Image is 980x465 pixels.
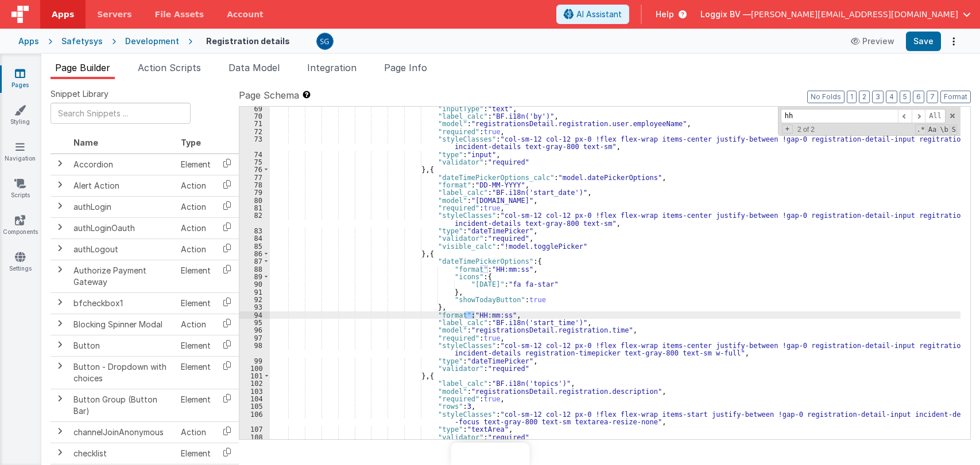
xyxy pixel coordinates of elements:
span: File Assets [155,9,204,20]
div: 94 [239,311,270,319]
div: 73 [239,135,270,151]
div: 86 [239,250,270,257]
span: AI Assistant [576,9,622,20]
td: Action [176,217,215,239]
div: 76 [239,166,270,173]
td: Action [176,421,215,443]
td: checklist [69,443,176,464]
td: Action [176,314,215,335]
span: 2 of 2 [793,126,819,134]
td: authLogin [69,196,176,217]
span: Search In Selection [951,124,957,135]
span: Alt-Enter [925,109,946,123]
div: 79 [239,189,270,196]
div: 70 [239,112,270,120]
span: Whole Word Search [939,124,949,135]
button: Format [940,91,971,103]
td: Element [176,154,215,175]
td: channelJoinAnonymous [69,421,176,443]
div: 72 [239,128,270,135]
div: 107 [239,425,270,433]
span: Page Schema [239,88,299,102]
div: 91 [239,288,270,296]
span: RegExp Search [915,124,925,135]
td: Button [69,335,176,356]
div: 75 [239,158,270,166]
td: Alert Action [69,175,176,196]
button: 1 [847,91,857,103]
div: 97 [239,334,270,342]
span: Integration [307,62,357,73]
div: 84 [239,235,270,242]
span: Type [181,138,201,147]
td: Action [176,239,215,260]
button: 5 [900,91,911,103]
span: Loggix BV — [700,9,751,20]
button: Save [906,32,941,51]
span: Page Info [384,62,427,73]
span: Name [73,138,98,147]
button: 3 [872,91,884,103]
div: 93 [239,303,270,311]
button: 6 [913,91,924,103]
span: [PERSON_NAME][EMAIL_ADDRESS][DOMAIN_NAME] [751,9,958,20]
td: Button Group (Button Bar) [69,389,176,421]
span: Servers [97,9,131,20]
td: Element [176,292,215,314]
div: 77 [239,174,270,181]
td: Element [176,389,215,421]
div: 74 [239,151,270,158]
td: Action [176,175,215,196]
div: 98 [239,342,270,357]
span: Snippet Library [51,88,109,100]
div: 88 [239,265,270,273]
td: bfcheckbox1 [69,292,176,314]
button: Preview [844,32,901,50]
td: Element [176,356,215,389]
div: 99 [239,357,270,365]
td: Accordion [69,154,176,175]
div: Safetysys [61,36,103,47]
div: 95 [239,319,270,326]
div: 85 [239,243,270,250]
div: 90 [239,280,270,288]
div: 108 [239,433,270,441]
span: Action Scripts [138,62,201,73]
div: 100 [239,365,270,372]
div: 87 [239,257,270,265]
span: Toggel Replace mode [782,124,793,134]
div: 102 [239,380,270,387]
td: Action [176,196,215,217]
button: Options [946,33,962,49]
div: 82 [239,212,270,227]
span: Apps [52,9,74,20]
div: 96 [239,326,270,334]
div: 103 [239,388,270,395]
span: CaseSensitive Search [927,124,938,135]
div: 104 [239,395,270,403]
td: Authorize Payment Gateway [69,260,176,292]
td: authLogout [69,239,176,260]
button: AI Assistant [556,5,629,24]
td: Blocking Spinner Modal [69,314,176,335]
div: 101 [239,372,270,380]
button: No Folds [807,91,845,103]
input: Search for [781,109,898,123]
td: authLoginOauth [69,217,176,239]
div: 83 [239,227,270,235]
input: Search Snippets ... [51,103,191,124]
td: Element [176,443,215,464]
div: 81 [239,204,270,212]
button: 4 [886,91,897,103]
img: 385c22c1e7ebf23f884cbf6fb2c72b80 [317,33,333,49]
span: Help [656,9,674,20]
td: Button - Dropdown with choices [69,356,176,389]
div: 106 [239,411,270,426]
div: 105 [239,403,270,410]
h4: Registration details [206,37,290,45]
button: 7 [927,91,938,103]
td: Element [176,260,215,292]
div: Development [125,36,179,47]
div: 80 [239,197,270,204]
div: 89 [239,273,270,280]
